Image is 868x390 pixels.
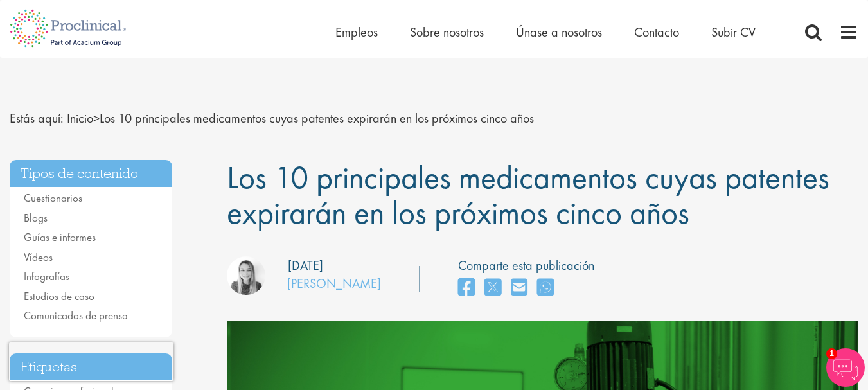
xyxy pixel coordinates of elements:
[516,24,602,40] a: Únase a nosotros
[10,110,64,127] font: Estás aquí:
[458,257,594,274] font: Comparte esta publicación
[458,274,475,302] a: compartir en facebook
[227,157,829,233] font: Los 10 principales medicamentos cuyas patentes expirarán en los próximos cinco años
[24,230,96,244] a: Guías e informes
[67,110,93,127] font: Inicio
[100,110,534,127] font: Los 10 principales medicamentos cuyas patentes expirarán en los próximos cinco años
[537,274,554,302] a: compartir en whatsapp
[634,24,679,40] a: Contacto
[829,349,834,358] font: 1
[227,256,265,295] img: Hannah Burke
[24,289,94,303] a: Estudios de caso
[24,191,82,205] a: Cuestionarios
[9,342,173,381] iframe: reCAPTCHA
[24,269,69,283] a: Infografías
[484,274,501,302] a: compartir en twitter
[93,110,100,127] font: >
[21,164,138,182] font: Tipos de contenido
[67,110,93,127] a: breadcrumb link
[287,275,381,292] a: [PERSON_NAME]
[288,257,323,274] font: [DATE]
[24,211,48,225] a: Blogs
[24,308,128,323] a: Comunicados de prensa
[826,348,865,387] img: Chatbot
[335,24,378,40] a: Empleos
[711,24,756,40] a: Subir CV
[511,274,527,302] a: compartir por correo electrónico
[24,250,53,264] a: Vídeos
[410,24,484,40] a: Sobre nosotros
